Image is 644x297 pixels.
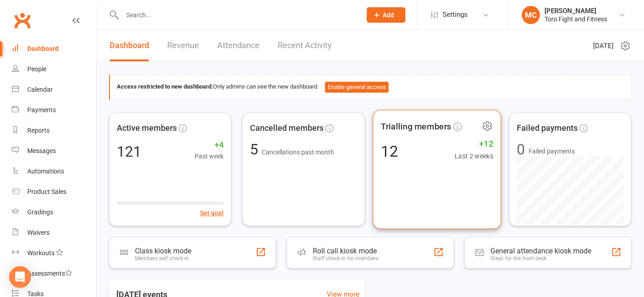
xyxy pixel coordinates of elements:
[522,6,540,24] div: MC
[27,229,50,236] div: Waivers
[593,40,614,51] span: [DATE]
[27,270,72,277] div: Assessments
[27,188,66,195] div: Product Sales
[27,208,53,216] div: Gradings
[195,139,224,152] span: +4
[27,127,50,134] div: Reports
[12,223,96,243] a: Waivers
[250,122,324,135] span: Cancelled members
[27,168,64,175] div: Automations
[490,255,591,262] div: Great for the front desk
[313,247,379,255] div: Roll call kiosk mode
[443,5,468,25] span: Settings
[12,120,96,141] a: Reports
[135,247,191,255] div: Class kiosk mode
[117,83,213,90] strong: Access restricted to new dashboard:
[12,59,96,79] a: People
[110,30,149,61] a: Dashboard
[9,266,31,288] div: Open Intercom Messenger
[27,86,53,93] div: Calendar
[12,39,96,59] a: Dashboard
[454,137,493,150] span: +12
[117,82,624,93] div: Only admins can see the new dashboard.
[490,247,591,255] div: General attendance kiosk mode
[195,151,224,161] span: Past week
[200,208,224,218] button: Set goal
[217,30,260,61] a: Attendance
[12,182,96,202] a: Product Sales
[27,65,46,73] div: People
[529,146,575,156] span: Failed payments
[135,255,191,262] div: Members self check-in
[544,15,607,23] div: Toro Fight and Fitness
[117,144,141,159] div: 121
[454,150,493,161] span: Last 2 weeks
[381,143,398,158] div: 12
[544,7,607,15] div: [PERSON_NAME]
[250,141,262,158] span: 5
[313,255,379,262] div: Staff check-in for members
[27,45,59,52] div: Dashboard
[117,122,177,135] span: Active members
[11,9,34,32] a: Clubworx
[12,141,96,161] a: Messages
[517,122,578,135] span: Failed payments
[12,161,96,182] a: Automations
[367,7,405,23] button: Add
[325,82,389,93] button: Enable general access
[27,147,56,154] div: Messages
[262,148,334,156] span: Cancellations past month
[381,119,451,133] span: Trialling members
[12,202,96,223] a: Gradings
[278,30,332,61] a: Recent Activity
[27,249,55,257] div: Workouts
[12,100,96,120] a: Payments
[120,9,355,21] input: Search...
[383,11,394,19] span: Add
[167,30,199,61] a: Revenue
[27,106,56,114] div: Payments
[12,79,96,100] a: Calendar
[517,142,525,157] div: 0
[12,243,96,263] a: Workouts
[12,263,96,284] a: Assessments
